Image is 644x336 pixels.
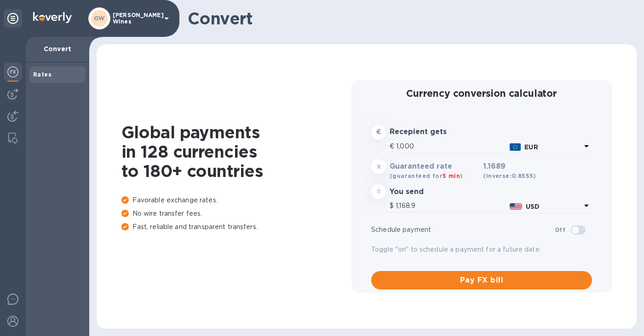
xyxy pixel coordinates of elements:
div: € [390,140,396,153]
b: Rates [33,71,52,78]
h3: Guaranteed rate [390,162,479,171]
b: OW [94,15,105,22]
h3: Recepient gets [390,128,479,136]
p: Fast, reliable and transparent transfers. [121,222,351,232]
button: Pay FX bill [371,271,592,289]
h1: Convert [188,9,629,28]
p: Toggle "on" to schedule a payment for a future date. [371,245,592,254]
img: Logo [33,12,72,23]
b: (guaranteed for ) [390,172,463,179]
span: 5 min [443,172,460,179]
div: $ [390,199,396,213]
b: EUR [524,143,538,151]
input: Amount [396,140,506,153]
h3: You send [390,188,479,196]
p: No wire transfer fees. [121,209,351,218]
div: = [371,184,386,199]
strong: € [376,128,381,136]
b: (inverse: 0.8555 ) [483,172,536,179]
img: USD [510,203,522,210]
b: USD [526,203,540,210]
div: Unpin categories [4,9,22,28]
span: Pay FX bill [379,275,585,286]
img: Foreign exchange [7,66,18,77]
p: Favorable exchange rates. [121,195,351,205]
h3: 1.1689 [483,162,536,181]
b: Off [555,226,565,233]
div: x [371,159,386,174]
p: Convert [33,44,82,53]
p: [PERSON_NAME] Wines [113,12,159,25]
h1: Global payments in 128 currencies to 180+ countries [121,123,351,181]
input: Amount [396,199,506,213]
p: Schedule payment [371,225,555,235]
h2: Currency conversion calculator [371,88,592,99]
